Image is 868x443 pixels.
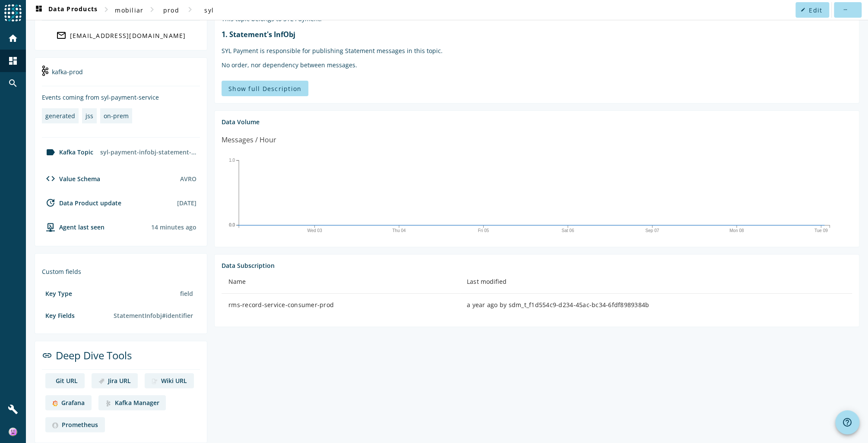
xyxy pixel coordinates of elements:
[229,158,235,163] text: 1.0
[8,78,18,88] mat-icon: search
[92,373,138,388] a: deep dive imageJira URL
[34,5,98,15] span: Data Products
[45,311,75,320] div: Key Fields
[70,31,186,40] div: [EMAIL_ADDRESS][DOMAIN_NAME]
[8,56,18,66] mat-icon: dashboard
[222,270,460,294] th: Name
[204,6,214,14] span: syl
[42,65,200,86] div: kafka-prod
[809,6,822,14] span: Edit
[842,417,852,427] mat-icon: help_outline
[42,66,48,76] img: kafka-prod
[145,373,194,388] a: deep dive imageWiki URL
[4,4,22,22] img: spoud-logo.svg
[814,228,828,233] text: Tue 09
[105,400,111,406] img: deep dive image
[8,33,18,44] mat-icon: home
[61,399,85,407] div: Grafana
[222,61,852,69] p: No order, nor dependency between messages.
[307,228,322,233] text: Wed 03
[645,228,659,233] text: Sep 07
[101,4,111,15] mat-icon: chevron_right
[161,377,187,385] div: Wiki URL
[62,421,98,429] div: Prometheus
[104,112,129,120] div: on-prem
[229,223,235,227] text: 0.0
[56,377,78,385] div: Git URL
[45,417,105,432] a: deep dive imagePrometheus
[152,378,158,384] img: deep dive image
[108,377,131,385] div: Jira URL
[45,173,56,184] mat-icon: code
[45,112,75,120] div: generated
[222,47,852,55] p: SYL Payment is responsible for publishing Statement messages in this topic.
[147,4,157,15] mat-icon: chevron_right
[42,348,200,370] div: Deep Dive Tools
[56,30,67,41] mat-icon: mail_outline
[180,175,196,183] div: AVRO
[8,404,18,415] mat-icon: build
[795,2,829,18] button: Edit
[111,2,147,18] button: mobiliar
[151,223,196,231] div: Agents typically reports every 15min to 1h
[30,2,101,18] button: Data Products
[115,399,159,407] div: Kafka Manager
[98,378,105,384] img: deep dive image
[45,373,85,388] a: deep dive imageGit URL
[45,198,56,208] mat-icon: update
[177,199,196,207] div: [DATE]
[42,267,200,276] div: Custom fields
[42,93,200,101] div: Events coming from syl-payment-service
[228,301,453,309] div: rms-record-service-consumer-prod
[561,228,574,233] text: Sat 06
[86,112,93,120] div: jss
[42,198,121,208] div: Data Product update
[222,30,852,39] h3: 1. Statement's InfObj
[195,2,223,18] button: syl
[34,5,44,15] mat-icon: dashboard
[42,222,105,232] div: agent-env-prod
[843,7,847,12] mat-icon: more_horiz
[110,308,196,323] div: StatementInfobj#identifier
[42,28,200,43] a: [EMAIL_ADDRESS][DOMAIN_NAME]
[97,145,200,160] div: syl-payment-infobj-statement-prod
[801,7,805,12] mat-icon: edit
[478,228,489,233] text: Fri 05
[42,350,52,361] mat-icon: link
[729,228,744,233] text: Mon 08
[9,427,17,436] img: 715c519ef723173cb3843e93f5ce4079
[52,400,58,406] img: deep dive image
[222,261,852,270] div: Data Subscription
[52,422,58,428] img: deep dive image
[45,395,92,410] a: deep dive imageGrafana
[42,147,93,157] div: Kafka Topic
[460,294,852,316] td: a year ago by sdm_t_f1d554c9-d234-45ac-bc34-6fdf8989384b
[45,147,56,157] mat-icon: label
[45,289,72,298] div: Key Type
[222,118,852,126] div: Data Volume
[163,6,179,14] span: prod
[392,228,406,233] text: Thu 04
[42,173,100,184] div: Value Schema
[177,286,196,301] div: field
[460,270,852,294] th: Last modified
[222,135,276,145] div: Messages / Hour
[185,4,195,15] mat-icon: chevron_right
[115,6,143,14] span: mobiliar
[222,81,308,96] button: Show full Description
[98,395,166,410] a: deep dive imageKafka Manager
[228,85,301,93] span: Show full Description
[157,2,185,18] button: prod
